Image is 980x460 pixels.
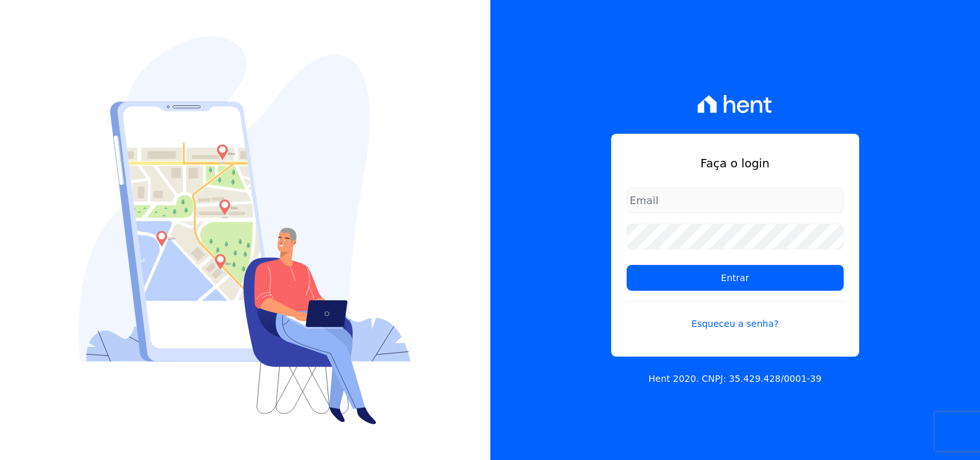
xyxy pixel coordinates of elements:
[627,187,844,213] input: Email
[627,154,844,172] h1: Faça o login
[649,372,822,386] p: Hent 2020. CNPJ: 35.429.428/0001-39
[627,301,844,331] a: Esqueceu a senha?
[627,265,844,291] input: Entrar
[79,36,411,424] img: Login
